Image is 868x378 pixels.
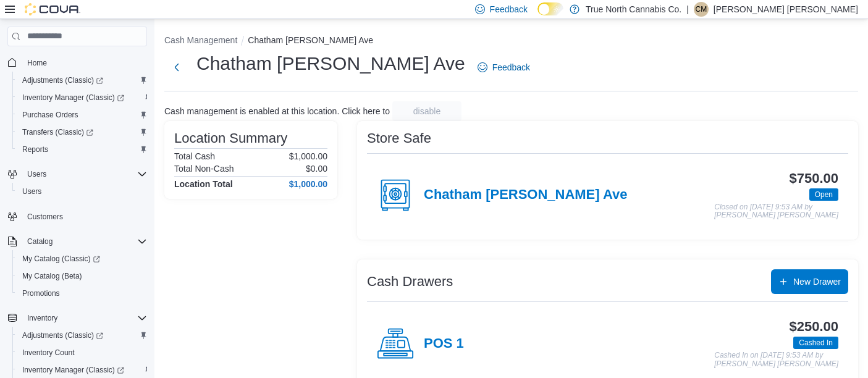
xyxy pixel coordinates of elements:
[22,234,147,249] span: Catalog
[22,254,100,264] span: My Catalog (Classic)
[12,72,152,89] a: Adjustments (Classic)
[22,311,62,325] button: Inventory
[164,35,237,45] button: Cash Management
[22,234,57,249] button: Catalog
[424,187,627,203] h4: Chatham [PERSON_NAME] Ave
[537,2,563,15] input: Dark Mode
[17,125,98,140] a: Transfers (Classic)
[289,151,327,161] p: $1,000.00
[12,89,152,106] a: Inventory Manager (Classic)
[537,15,538,16] span: Dark Mode
[22,348,75,358] span: Inventory Count
[289,179,327,189] h4: $1,000.00
[17,142,147,157] span: Reports
[17,269,147,283] span: My Catalog (Beta)
[2,309,152,327] button: Inventory
[17,73,108,88] a: Adjustments (Classic)
[12,183,152,200] button: Users
[17,107,147,122] span: Purchase Orders
[174,131,287,146] h3: Location Summary
[424,336,464,352] h4: POS 1
[27,58,47,68] span: Home
[248,35,373,45] button: Chatham [PERSON_NAME] Ave
[714,351,838,368] p: Cashed In on [DATE] 9:53 AM by [PERSON_NAME] [PERSON_NAME]
[815,189,833,200] span: Open
[473,55,535,80] a: Feedback
[12,124,152,141] a: Transfers (Classic)
[367,131,431,146] h3: Store Safe
[196,51,465,76] h1: Chatham [PERSON_NAME] Ave
[164,106,390,116] p: Cash management is enabled at this location. Click here to
[22,330,103,340] span: Adjustments (Classic)
[793,337,838,349] span: Cashed In
[17,90,129,105] a: Inventory Manager (Classic)
[174,179,233,189] h4: Location Total
[17,286,147,301] span: Promotions
[2,233,152,250] button: Catalog
[22,288,60,298] span: Promotions
[17,286,65,301] a: Promotions
[22,55,147,70] span: Home
[17,142,53,157] a: Reports
[12,327,152,344] a: Adjustments (Classic)
[174,151,215,161] h6: Total Cash
[2,166,152,183] button: Users
[17,125,147,140] span: Transfers (Classic)
[22,365,124,375] span: Inventory Manager (Classic)
[164,55,189,80] button: Next
[164,34,858,49] nav: An example of EuiBreadcrumbs
[12,267,152,285] button: My Catalog (Beta)
[22,311,147,325] span: Inventory
[695,2,707,17] span: CM
[2,208,152,225] button: Customers
[799,337,833,348] span: Cashed In
[22,145,48,154] span: Reports
[17,345,147,360] span: Inventory Count
[17,269,87,283] a: My Catalog (Beta)
[12,141,152,158] button: Reports
[17,184,46,199] a: Users
[694,2,709,17] div: Connor McCorkle
[27,237,53,246] span: Catalog
[22,127,93,137] span: Transfers (Classic)
[17,251,147,266] span: My Catalog (Classic)
[17,363,147,377] span: Inventory Manager (Classic)
[771,269,848,294] button: New Drawer
[790,171,838,186] h3: $750.00
[714,2,858,17] p: [PERSON_NAME] [PERSON_NAME]
[714,203,838,220] p: Closed on [DATE] 9:53 AM by [PERSON_NAME] [PERSON_NAME]
[27,313,57,323] span: Inventory
[17,363,129,377] a: Inventory Manager (Classic)
[413,105,440,117] span: disable
[17,328,108,343] a: Adjustments (Classic)
[12,106,152,124] button: Purchase Orders
[306,164,327,174] p: $0.00
[174,164,234,174] h6: Total Non-Cash
[27,212,63,222] span: Customers
[392,101,461,121] button: disable
[22,209,68,224] a: Customers
[686,2,689,17] p: |
[793,275,841,288] span: New Drawer
[22,187,41,196] span: Users
[492,61,530,73] span: Feedback
[22,167,51,182] button: Users
[17,184,147,199] span: Users
[367,274,453,289] h3: Cash Drawers
[17,345,80,360] a: Inventory Count
[12,344,152,361] button: Inventory Count
[22,110,78,120] span: Purchase Orders
[22,209,147,224] span: Customers
[22,75,103,85] span: Adjustments (Classic)
[2,54,152,72] button: Home
[17,251,105,266] a: My Catalog (Classic)
[12,250,152,267] a: My Catalog (Classic)
[12,285,152,302] button: Promotions
[27,169,46,179] span: Users
[586,2,681,17] p: True North Cannabis Co.
[17,328,147,343] span: Adjustments (Classic)
[17,73,147,88] span: Adjustments (Classic)
[490,3,528,15] span: Feedback
[17,90,147,105] span: Inventory Manager (Classic)
[22,93,124,103] span: Inventory Manager (Classic)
